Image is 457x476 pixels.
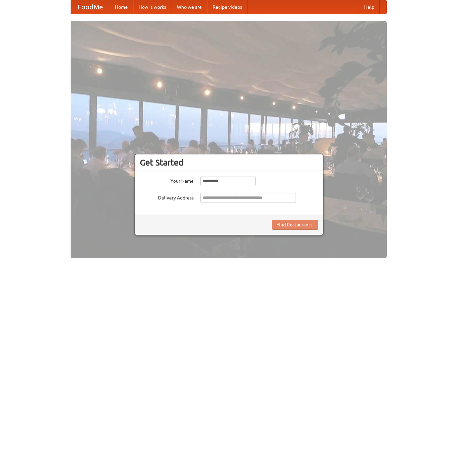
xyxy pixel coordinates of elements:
[71,0,110,14] a: FoodMe
[140,176,194,184] label: Your Name
[172,0,207,14] a: Who we are
[272,220,318,230] button: Find Restaurants!
[140,193,194,201] label: Delivery Address
[359,0,380,14] a: Help
[133,0,172,14] a: How it works
[110,0,133,14] a: Home
[207,0,247,14] a: Recipe videos
[140,157,318,168] h3: Get Started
